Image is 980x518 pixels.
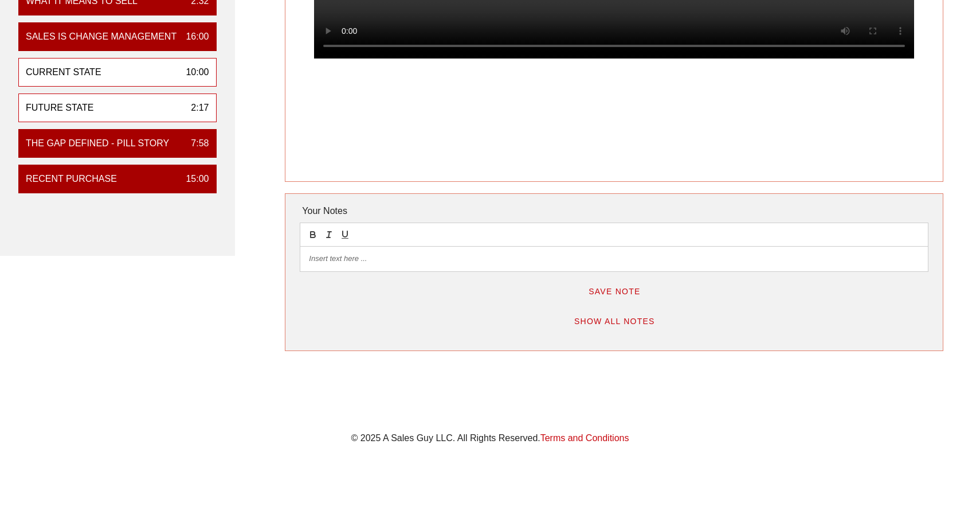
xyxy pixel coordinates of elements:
[26,101,94,115] div: Future State
[565,311,664,332] button: Show All Notes
[588,287,641,296] span: Save Note
[26,65,101,79] div: Current State
[177,172,209,186] div: 15:00
[177,30,209,44] div: 16:00
[182,101,209,115] div: 2:17
[26,137,169,150] div: The Gap Defined - Pill Story
[182,137,209,150] div: 7:58
[26,30,177,44] div: Sales is Change Management
[300,200,928,223] div: Your Notes
[540,433,629,443] a: Terms and Conditions
[26,172,117,186] div: Recent Purchase
[177,65,209,79] div: 10:00
[574,317,655,326] span: Show All Notes
[579,281,650,302] button: Save Note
